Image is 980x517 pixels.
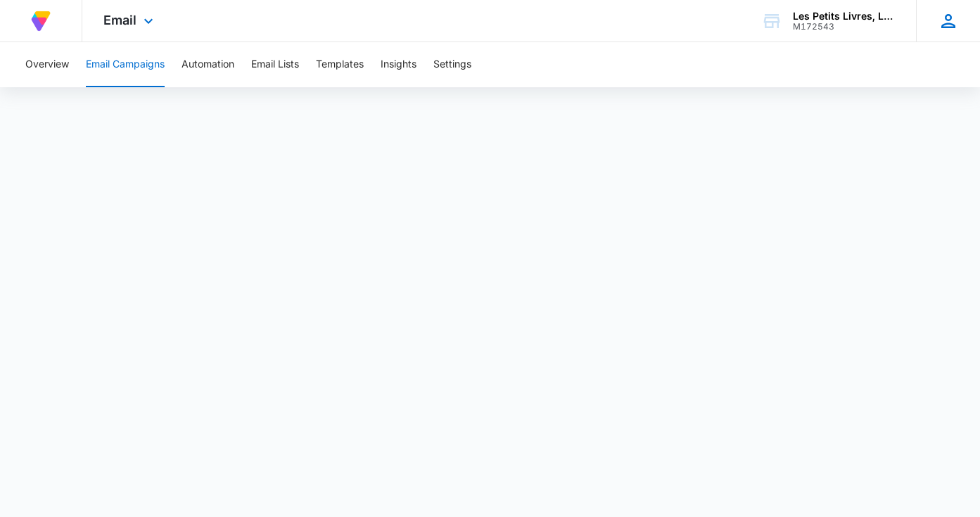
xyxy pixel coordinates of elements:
[793,22,896,32] div: account id
[433,42,471,87] button: Settings
[316,42,364,87] button: Templates
[182,42,234,87] button: Automation
[28,8,53,34] img: Volusion
[793,11,896,22] div: account name
[86,42,165,87] button: Email Campaigns
[25,42,69,87] button: Overview
[251,42,299,87] button: Email Lists
[103,13,136,27] span: Email
[381,42,416,87] button: Insights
